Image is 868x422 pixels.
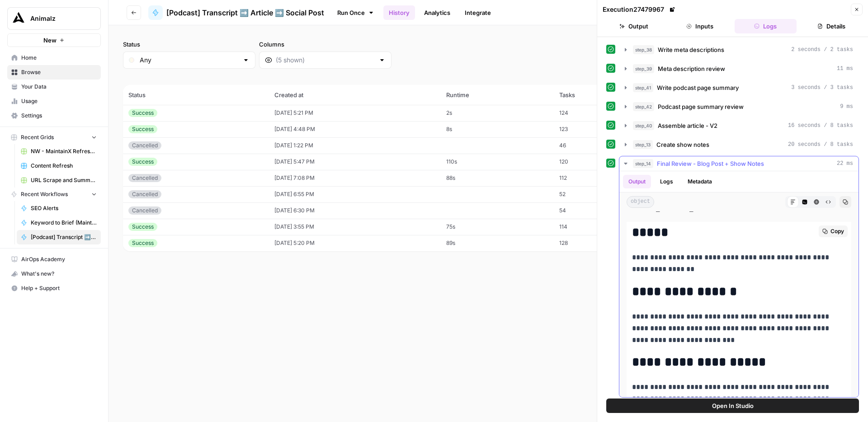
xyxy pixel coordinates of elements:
div: Success [128,125,157,133]
span: NW - MaintainX Refresh Workflow [31,147,97,155]
td: 124 [554,105,643,121]
div: Success [128,158,157,166]
a: Your Data [7,80,101,94]
td: [DATE] 4:48 PM [269,121,441,137]
div: Success [128,239,157,247]
span: step_13 [633,140,653,149]
div: Cancelled [128,174,161,182]
label: Status [123,40,255,49]
th: Created at [269,85,441,105]
td: 52 [554,186,643,202]
a: Integrate [459,5,496,20]
a: URL Scrape and Summarize Grid [17,173,101,188]
button: Logs [735,19,797,33]
span: URL Scrape and Summarize Grid [31,176,97,184]
th: Tasks [554,85,643,105]
span: Copy [830,227,844,235]
a: [Podcast] Transcript ➡️ Article ➡️ Social Post [148,5,324,20]
span: [Podcast] Transcript ➡️ Article ➡️ Social Post [166,7,324,18]
span: Write podcast page summary [657,83,739,92]
button: Help + Support [7,281,101,295]
span: SEO Alerts [31,204,97,212]
th: Runtime [441,85,554,105]
button: 11 ms [619,61,859,76]
td: 54 [554,202,643,219]
button: Recent Grids [7,131,101,144]
td: 114 [554,219,643,235]
span: AirOps Academy [21,255,97,263]
a: Run Once [331,5,380,20]
div: Cancelled [128,141,161,150]
td: 112 [554,170,643,186]
a: Browse [7,65,101,80]
span: Browse [21,68,97,76]
button: Open In Studio [606,399,859,413]
span: Recent Grids [21,133,54,141]
td: 75s [441,219,554,235]
span: Your Data [21,83,97,91]
button: Output [623,175,651,188]
span: Content Refresh [31,162,97,170]
a: Keyword to Brief (MaintainX) [17,216,101,230]
span: Keyword to Brief (MaintainX) [31,219,97,227]
div: Success [128,223,157,231]
td: 46 [554,137,643,154]
button: Copy [819,225,848,237]
td: [DATE] 5:21 PM [269,105,441,121]
button: New [7,33,101,47]
span: step_39 [633,64,654,73]
span: step_41 [633,83,653,92]
span: New [43,36,57,45]
img: Animalz Logo [10,10,27,27]
div: Cancelled [128,206,161,215]
span: Recent Workflows [21,190,68,198]
span: 16 seconds / 8 tasks [788,122,853,130]
span: step_42 [633,102,654,111]
input: (5 shown) [276,56,375,65]
label: Columns [259,40,392,49]
td: 88s [441,170,554,186]
div: 22 ms [619,171,859,397]
button: Inputs [669,19,731,33]
span: Home [21,54,97,62]
div: Cancelled [128,190,161,198]
a: AirOps Academy [7,252,101,267]
span: step_14 [633,159,653,168]
button: 9 ms [619,99,859,114]
button: Workspace: Animalz [7,7,101,30]
td: 8s [441,121,554,137]
td: 89s [441,235,554,251]
span: 3 seconds / 3 tasks [791,84,853,92]
div: What's new? [8,267,100,281]
a: Content Refresh [17,159,101,173]
div: Success [128,109,157,117]
span: Help + Support [21,284,97,292]
span: Usage [21,97,97,105]
span: Podcast page summary review [658,102,744,111]
span: 2 seconds / 2 tasks [791,46,853,54]
span: Animalz [30,14,85,23]
span: Create show notes [656,140,709,149]
button: 16 seconds / 8 tasks [619,118,859,133]
button: 20 seconds / 8 tasks [619,137,859,152]
span: Meta description review [658,64,725,73]
input: Any [140,56,239,65]
td: 128 [554,235,643,251]
td: 2s [441,105,554,121]
td: [DATE] 6:55 PM [269,186,441,202]
a: History [383,5,415,20]
div: Execution 27479967 [603,5,677,14]
span: Final Review - Blog Post + Show Notes [657,159,764,168]
button: Metadata [682,175,717,188]
span: 11 ms [837,65,853,73]
span: Write meta descriptions [658,45,724,54]
td: [DATE] 1:22 PM [269,137,441,154]
td: 110s [441,154,554,170]
a: SEO Alerts [17,201,101,216]
a: [Podcast] Transcript ➡️ Article ➡️ Social Post [17,230,101,244]
span: 9 ms [840,103,853,111]
td: 123 [554,121,643,137]
th: Status [123,85,269,105]
span: [Podcast] Transcript ➡️ Article ➡️ Social Post [31,233,97,241]
button: 22 ms [619,156,859,171]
